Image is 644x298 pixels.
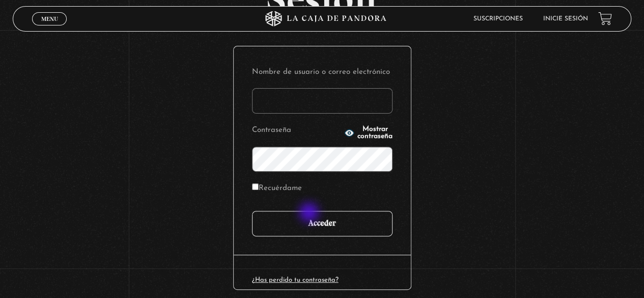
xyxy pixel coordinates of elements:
[41,16,58,22] span: Menu
[252,65,393,80] label: Nombre de usuario o correo electrónico
[598,12,612,25] a: View your shopping cart
[543,16,588,22] a: Inicie sesión
[252,123,342,139] label: Contraseña
[473,16,523,22] a: Suscripciones
[252,277,339,283] a: ¿Has perdido tu contraseña?
[252,183,259,190] input: Recuérdame
[344,126,393,140] button: Mostrar contraseña
[357,126,393,140] span: Mostrar contraseña
[252,211,393,236] input: Acceder
[252,181,302,197] label: Recuérdame
[38,24,62,31] span: Cerrar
